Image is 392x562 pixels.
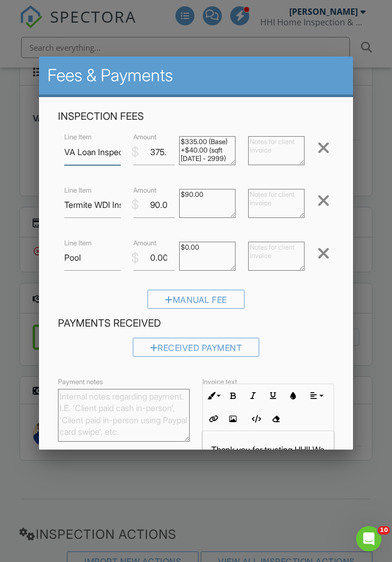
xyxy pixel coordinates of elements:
button: Code View [246,409,266,429]
button: Inline Style [203,386,223,406]
a: Received Payment [133,345,260,356]
h2: Fees & Payments [47,65,344,86]
button: Italic (Ctrl+I) [243,386,263,406]
button: Colors [283,386,303,406]
label: Amount [133,239,156,248]
label: Line Item [64,132,92,142]
button: Insert Link (Ctrl+K) [203,409,223,429]
textarea: $335.00 (Base) +$40.00 (sqft [DATE] - 2999) [179,136,236,165]
div: $ [131,196,139,214]
p: Thank you for trusting HHI! We appreciate your business. If you have any questions please feel fr... [211,444,325,503]
button: Bold (Ctrl+B) [223,386,243,406]
h4: Payments Received [58,317,334,330]
label: Line Item [64,239,92,248]
label: Payment notes [58,377,103,387]
button: Underline (Ctrl+U) [263,386,283,406]
textarea: $90.00 [179,189,236,218]
span: 10 [378,526,390,535]
h4: Inspection Fees [58,110,334,123]
div: $ [131,249,139,267]
textarea: $0.00 [179,242,236,271]
button: Insert Image (Ctrl+P) [223,409,243,429]
button: Clear Formatting [266,409,286,429]
label: Amount [133,186,156,195]
div: Received Payment [133,338,260,357]
button: Align [306,386,326,406]
label: Invoice text [202,377,237,387]
a: Manual Fee [148,297,244,308]
label: Amount [133,132,156,142]
div: Manual Fee [148,290,244,309]
label: Line Item [64,186,92,195]
div: $ [131,143,139,161]
iframe: Intercom live chat [356,526,381,551]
